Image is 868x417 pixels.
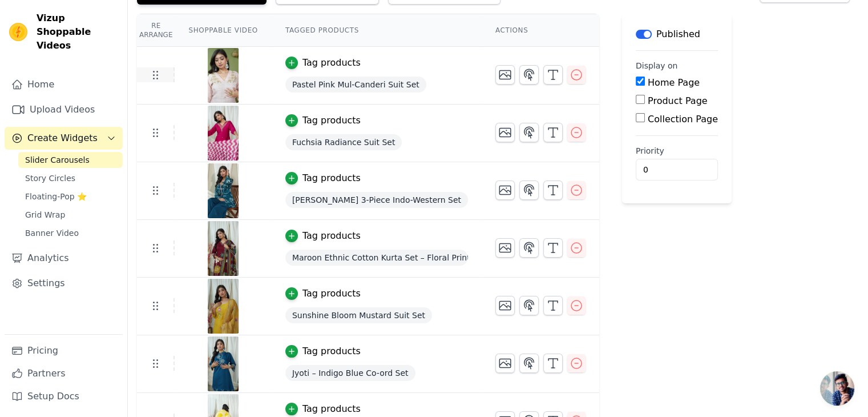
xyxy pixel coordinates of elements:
[207,279,239,334] img: vizup-images-818a.png
[285,114,361,127] button: Tag products
[5,73,123,96] a: Home
[25,227,79,239] span: Banner Video
[302,287,361,300] div: Tag products
[495,123,515,142] button: Change Thumbnail
[207,163,239,218] img: vizup-images-14a8.png
[302,171,361,185] div: Tag products
[18,207,123,223] a: Grid Wrap
[5,339,123,362] a: Pricing
[207,48,239,103] img: tn-a0207b66d65443c6bcce50a300cb351b.png
[285,402,361,416] button: Tag products
[9,23,27,41] img: Vizup
[302,229,361,243] div: Tag products
[285,287,361,300] button: Tag products
[25,154,90,166] span: Slider Carousels
[5,247,123,270] a: Analytics
[285,307,432,323] span: Sunshine Bloom Mustard Suit Set
[5,272,123,295] a: Settings
[25,173,75,184] span: Story Circles
[137,14,175,47] th: Re Arrange
[207,106,239,161] img: vizup-images-f66d.png
[285,192,468,208] span: [PERSON_NAME] 3-Piece Indo-Western Set
[495,65,515,85] button: Change Thumbnail
[18,189,123,205] a: Floating-Pop ⭐
[285,56,361,70] button: Tag products
[495,181,515,200] button: Change Thumbnail
[302,402,361,416] div: Tag products
[820,371,854,406] a: Open chat
[18,170,123,186] a: Story Circles
[207,336,239,391] img: vizup-images-e826.png
[5,385,123,408] a: Setup Docs
[648,77,700,88] label: Home Page
[285,250,468,266] span: Maroon Ethnic Cotton Kurta Set – Floral Print & Dupatta
[285,134,402,150] span: Fuchsia Radiance Suit Set
[272,14,482,47] th: Tagged Products
[302,56,361,70] div: Tag products
[285,171,361,185] button: Tag products
[25,191,87,202] span: Floating-Pop ⭐
[18,152,123,168] a: Slider Carousels
[285,77,426,93] span: Pastel Pink Mul-Canderi Suit Set
[648,114,718,125] label: Collection Page
[302,344,361,358] div: Tag products
[495,238,515,258] button: Change Thumbnail
[285,229,361,243] button: Tag products
[302,114,361,127] div: Tag products
[636,60,678,71] legend: Display on
[25,209,65,220] span: Grid Wrap
[37,11,118,53] span: Vizup Shoppable Videos
[482,14,599,47] th: Actions
[636,145,718,157] label: Priority
[648,95,708,106] label: Product Page
[285,365,415,381] span: Jyoti – Indigo Blue Co-ord Set
[495,354,515,373] button: Change Thumbnail
[27,131,98,145] span: Create Widgets
[5,362,123,385] a: Partners
[175,14,271,47] th: Shoppable Video
[656,27,700,41] p: Published
[5,98,123,121] a: Upload Videos
[5,127,123,150] button: Create Widgets
[18,225,123,241] a: Banner Video
[285,344,361,358] button: Tag products
[495,296,515,315] button: Change Thumbnail
[207,221,239,276] img: vizup-images-4a89.png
